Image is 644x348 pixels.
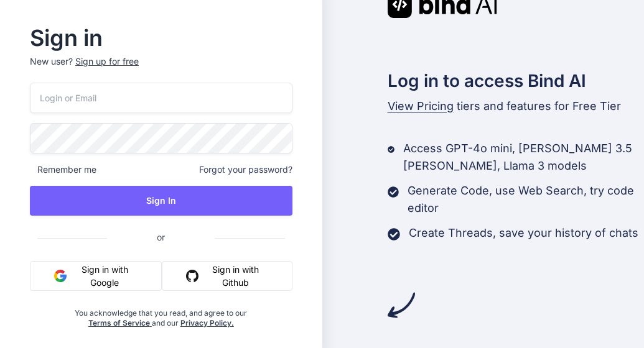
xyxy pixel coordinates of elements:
button: Sign in with Google [30,261,162,291]
span: or [107,222,215,252]
a: Privacy Policy. [180,318,234,327]
img: github [186,270,198,282]
span: Remember me [30,163,96,176]
button: Sign In [30,186,292,216]
input: Login or Email [30,83,292,113]
span: Forgot your password? [199,163,292,176]
img: arrow [388,291,415,319]
p: New user? [30,55,292,83]
a: Terms of Service [88,318,152,327]
p: Create Threads, save your history of chats [409,224,638,242]
button: Sign in with Github [162,261,292,291]
p: Access GPT-4o mini, [PERSON_NAME] 3.5 [PERSON_NAME], Llama 3 models [403,140,644,175]
h2: Sign in [30,28,292,48]
div: Sign up for free [75,55,139,68]
p: Generate Code, use Web Search, try code editor [408,182,644,217]
div: You acknowledge that you read, and agree to our and our [73,301,248,328]
span: View Pricing [388,99,454,112]
img: google [54,270,67,282]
